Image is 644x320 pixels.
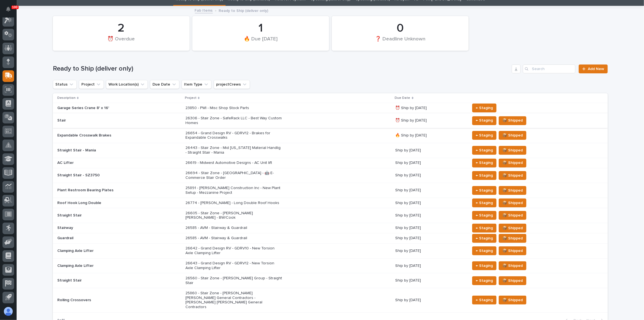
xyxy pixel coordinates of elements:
span: ← Staging [476,132,493,139]
button: 📦 Shipped [499,224,526,233]
button: Due Date [150,80,179,89]
p: 26774 - [PERSON_NAME] - Long Double Roof Hooks [185,201,282,205]
button: 📦 Shipped [499,276,526,285]
p: Clamping Axle Lifter [57,249,154,253]
span: ← Staging [476,277,493,284]
tr: Straight Stair - SZ375026694 - Stair Zone - [GEOGRAPHIC_DATA] - 🤖 E-Commerce Stair OrderShip by [... [53,168,608,183]
button: ← Staging [472,198,496,207]
button: ← Staging [472,296,496,304]
p: Straight Stair - Mania [57,148,154,153]
span: ← Staging [476,159,493,166]
p: Ship by [DATE] [395,278,466,283]
h1: Ready to Ship (deliver only) [53,65,509,73]
button: Status [53,80,77,89]
span: 📦 Shipped [502,235,523,242]
p: Ready to Ship (deliver only) [219,7,268,13]
span: ← Staging [476,147,493,154]
button: 📦 Shipped [499,146,526,155]
p: AC Lifter [57,161,154,165]
button: 📦 Shipped [499,198,526,207]
button: ← Staging [472,171,496,180]
button: 📦 Shipped [499,131,526,140]
tr: Rolling Crossovers25860 - Stair Zone - [PERSON_NAME] [PERSON_NAME] General Contractors - [PERSON_... [53,288,608,312]
p: Ship by [DATE] [395,264,466,268]
p: 26642 - Grand Design RV - GDRV10 - New Torsion Axle Clamping Lifter [185,246,282,256]
p: Ship by [DATE] [395,201,466,205]
span: ← Staging [476,247,493,254]
p: Ship by [DATE] [395,213,466,218]
span: ← Staging [476,235,493,242]
div: Notifications100 [7,7,14,16]
span: 📦 Shipped [502,212,523,219]
button: 📦 Shipped [499,261,526,270]
p: 26443 - Stair Zone - Mid [US_STATE] Material Handlig - Straight Stair - Mania [185,146,282,155]
span: 📦 Shipped [502,262,523,269]
p: Ship by [DATE] [395,298,466,303]
button: ← Staging [472,246,496,255]
button: Item Type [182,80,211,89]
span: ← Staging [476,262,493,269]
tr: Clamping Axle Lifter26643 - Grand Design RV - GDRV12 - New Torsion Axle Clamping LifterShip by [D... [53,258,608,273]
p: 100 [12,5,18,9]
tr: Stair26306 - Stair Zone - SafeRack LLC - Best Way Custom Homes⏰ Ship by [DATE]← Staging📦 Shipped [53,113,608,128]
p: Ship by [DATE] [395,188,466,193]
span: Add New [588,67,604,71]
span: ← Staging [476,200,493,206]
p: Clamping Axle Lifter [57,264,154,268]
tr: Plant Restroom Bearing Plates25891 - [PERSON_NAME] Construction Inc - New Plant Setup - Mezzanine... [53,183,608,198]
p: Ship by [DATE] [395,249,466,253]
p: 26654 - Grand Design RV - GDRV12 - Brakes for Expandable Crosswalks [185,131,282,140]
p: 23850 - PWI - Misc Shop Stock Parts [185,106,282,110]
p: Ship by [DATE] [395,173,466,178]
p: Straight Stair [57,213,154,218]
button: 📦 Shipped [499,234,526,243]
button: users-avatar [2,306,14,317]
p: Stair [57,118,154,123]
p: 26306 - Stair Zone - SafeRack LLC - Best Way Custom Homes [185,116,282,125]
p: Straight Stair [57,278,154,283]
p: Expandable Crosswalk Brakes [57,133,154,138]
span: 📦 Shipped [502,247,523,254]
button: ← Staging [472,159,496,167]
p: Description [57,95,76,101]
span: 📦 Shipped [502,147,523,154]
button: Notifications [2,3,14,15]
tr: Garage Series Crane 8' x 16'23850 - PWI - Misc Shop Stock Parts⏰ Ship by [DATE]← Staging [53,103,608,113]
span: ← Staging [476,297,493,303]
button: projectCrews [214,80,250,89]
p: Ship by [DATE] [395,148,466,153]
p: Stairway [57,226,154,230]
p: Project [185,95,196,101]
span: 📦 Shipped [502,132,523,139]
button: 📦 Shipped [499,296,526,304]
span: 📦 Shipped [502,172,523,179]
p: 25891 - [PERSON_NAME] Construction Inc - New Plant Setup - Mezzanine Project [185,186,282,195]
button: 📦 Shipped [499,116,526,125]
p: Straight Stair - SZ3750 [57,173,154,178]
span: ← Staging [476,105,493,111]
a: Fab Items [195,7,213,13]
p: Rolling Crossovers [57,298,154,303]
tr: Guardrail26585 - AVM - Stairway & GuardrailShip by [DATE]← Staging📦 Shipped [53,233,608,243]
p: 26694 - Stair Zone - [GEOGRAPHIC_DATA] - 🤖 E-Commerce Stair Order [185,171,282,180]
p: Garage Series Crane 8' x 16' [57,106,154,110]
p: 26605 - Stair Zone - [PERSON_NAME] [PERSON_NAME] - BW/Cook [185,211,282,220]
button: Project [79,80,104,89]
p: 25860 - Stair Zone - [PERSON_NAME] [PERSON_NAME] General Contractors - [PERSON_NAME] [PERSON_NAME... [185,291,282,309]
button: 📦 Shipped [499,246,526,255]
div: 0 [341,21,459,35]
button: 📦 Shipped [499,171,526,180]
span: 📦 Shipped [502,117,523,124]
p: Guardrail [57,236,154,241]
span: 📦 Shipped [502,225,523,231]
p: ⏰ Ship by [DATE] [395,118,466,123]
button: ← Staging [472,146,496,155]
button: ← Staging [472,116,496,125]
p: 26643 - Grand Design RV - GDRV12 - New Torsion Axle Clamping Lifter [185,261,282,270]
p: 26585 - AVM - Stairway & Guardrail [185,236,282,241]
tr: Stairway26585 - AVM - Stairway & GuardrailShip by [DATE]← Staging📦 Shipped [53,223,608,233]
p: Ship by [DATE] [395,236,466,241]
tr: Straight Stair26560 - Stair Zone - [PERSON_NAME] Group - Straight StairShip by [DATE]← Staging📦 S... [53,273,608,288]
div: ❓ Deadline Unknown [341,36,459,47]
tr: Clamping Axle Lifter26642 - Grand Design RV - GDRV10 - New Torsion Axle Clamping LifterShip by [D... [53,243,608,258]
